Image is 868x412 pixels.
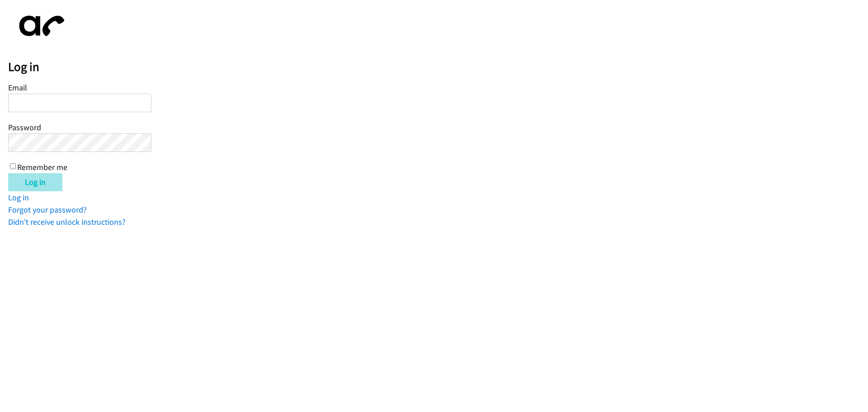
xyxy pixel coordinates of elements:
img: aphone-8a226864a2ddd6a5e75d1ebefc011f4aa8f32683c2d82f3fb0802fe031f96514.svg [8,8,71,44]
a: Log in [8,192,29,203]
a: Didn't receive unlock instructions? [8,217,126,227]
label: Password [8,122,41,133]
label: Email [8,82,27,93]
input: Log in [8,173,62,191]
a: Forgot your password? [8,204,87,215]
label: Remember me [17,162,67,172]
h2: Log in [8,59,868,75]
